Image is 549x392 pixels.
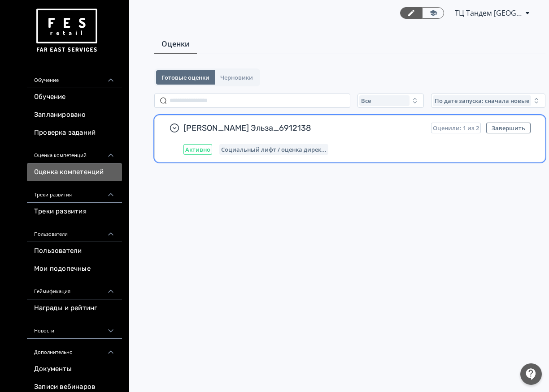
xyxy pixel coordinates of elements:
div: Новости [27,317,122,339]
a: Пользователи [27,242,122,260]
div: Обучение [27,67,122,88]
button: Готовые оценки [156,70,215,85]
span: Социальный лифт / оценка директора магазина [221,146,327,153]
div: Геймификация [27,278,122,299]
a: Мои подопечные [27,260,122,278]
a: Проверка заданий [27,124,122,142]
a: Переключиться в режим ученика [422,7,444,19]
a: Награды и рейтинг [27,299,122,317]
span: Готовые оценки [161,74,209,81]
span: По дате запуска: сначала новые [435,97,529,104]
img: https://files.teachbase.ru/system/account/57463/logo/medium-936fc5084dd2c598f50a98b9cbe0469a.png [34,5,99,56]
button: Черновики [215,70,258,85]
span: Активно [185,146,210,153]
div: Оценка компетенций [27,142,122,163]
div: Дополнительно [27,339,122,360]
a: Оценка компетенций [27,163,122,181]
button: Завершить [486,123,531,133]
a: Треки развития [27,203,122,221]
span: Оценили: 1 из 2 [433,124,479,132]
button: По дате запуска: сначала новые [431,94,545,108]
div: Треки развития [27,181,122,203]
div: Пользователи [27,221,122,242]
span: [PERSON_NAME] Эльза_6912138 [183,123,424,133]
button: Все [357,94,424,108]
span: Все [361,97,371,104]
a: Обучение [27,88,122,106]
a: Запланировано [27,106,122,124]
a: Документы [27,360,122,378]
span: Черновики [220,74,253,81]
span: ТЦ Тандем Казань RE 6912138 [455,8,522,18]
span: Оценки [161,38,190,49]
